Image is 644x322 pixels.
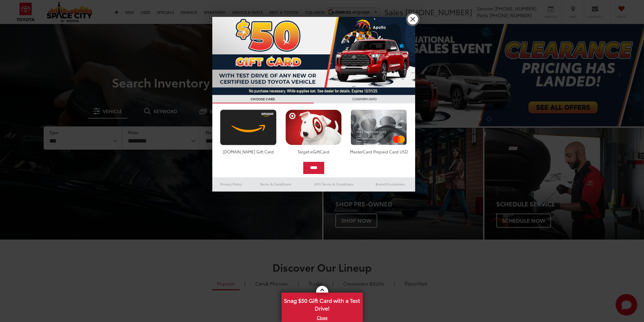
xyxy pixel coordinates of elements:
[218,149,278,154] div: [DOMAIN_NAME] Gift Card
[282,293,362,314] span: Snag $50 Gift Card with a Test Drive!
[212,180,250,188] a: Privacy Policy
[218,109,278,145] img: amazoncard.png
[284,149,343,154] div: Target eGiftCard
[349,149,409,154] div: MasterCard Prepaid Card USD
[284,109,343,145] img: targetcard.png
[349,109,409,145] img: mastercard.png
[366,180,415,188] a: Brand Disclaimers
[302,180,366,188] a: SMS Terms & Conditions
[314,95,415,103] h3: CONFIRM INFO
[212,17,415,95] img: 53411_top_152338.jpg
[212,95,314,103] h3: CHOOSE CARD
[250,180,302,188] a: Terms & Conditions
